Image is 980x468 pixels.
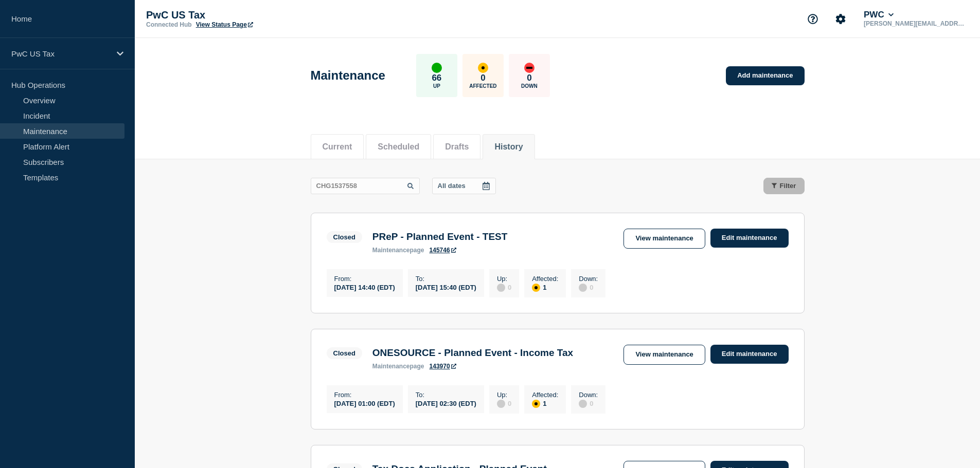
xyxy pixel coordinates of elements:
p: page [372,247,424,254]
p: Down [521,83,538,89]
div: disabled [579,284,587,292]
div: [DATE] 02:30 (EDT) [416,399,476,407]
button: Support [802,8,824,30]
a: Edit maintenance [710,345,789,364]
a: View maintenance [623,345,705,365]
div: Closed [333,233,355,241]
div: 1 [532,399,558,408]
h3: PReP - Planned Event - TEST [372,231,508,242]
button: History [494,142,523,152]
div: 1 [532,283,558,292]
p: From : [334,391,395,399]
a: Add maintenance [726,66,804,85]
p: To : [416,275,476,283]
h3: ONESOURCE - Planned Event - Income Tax [372,347,573,359]
h1: Maintenance [311,68,385,83]
p: Affected : [532,275,558,283]
div: disabled [497,400,505,408]
p: Up [433,83,440,89]
a: 145746 [430,247,456,254]
button: All dates [432,178,496,194]
div: Closed [333,349,355,357]
a: Edit maintenance [710,229,789,248]
div: 0 [497,283,511,292]
p: PwC US Tax [11,49,110,58]
button: Scheduled [378,142,419,152]
div: affected [532,284,540,292]
p: [PERSON_NAME][EMAIL_ADDRESS][PERSON_NAME][DOMAIN_NAME] [862,20,969,27]
button: Current [323,142,352,152]
p: To : [416,391,476,399]
div: affected [532,400,540,408]
a: View maintenance [623,229,705,249]
button: Drafts [445,142,469,152]
div: up [432,63,442,73]
a: View Status Page [196,21,253,28]
p: 66 [432,73,441,83]
input: Search maintenances [311,178,420,194]
span: Filter [780,182,796,190]
p: PwC US Tax [146,9,352,21]
div: 0 [579,283,598,292]
p: Connected Hub [146,21,192,28]
div: [DATE] 15:40 (EDT) [416,283,476,291]
div: [DATE] 01:00 (EDT) [334,399,395,407]
span: maintenance [372,247,410,254]
div: 0 [579,399,598,408]
p: From : [334,275,395,283]
div: 0 [497,399,511,408]
p: All dates [438,182,466,190]
p: Up : [497,275,511,283]
div: affected [478,63,488,73]
div: down [524,63,534,73]
p: Down : [579,275,598,283]
button: Filter [763,178,805,194]
p: page [372,363,424,370]
button: PWC [862,10,896,20]
p: Affected : [532,391,558,399]
button: Account settings [830,8,851,30]
span: maintenance [372,363,410,370]
div: disabled [579,400,587,408]
p: Up : [497,391,511,399]
p: 0 [527,73,531,83]
a: 143970 [430,363,456,370]
div: [DATE] 14:40 (EDT) [334,283,395,291]
p: 0 [480,73,485,83]
p: Down : [579,391,598,399]
p: Affected [469,83,496,89]
div: disabled [497,284,505,292]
